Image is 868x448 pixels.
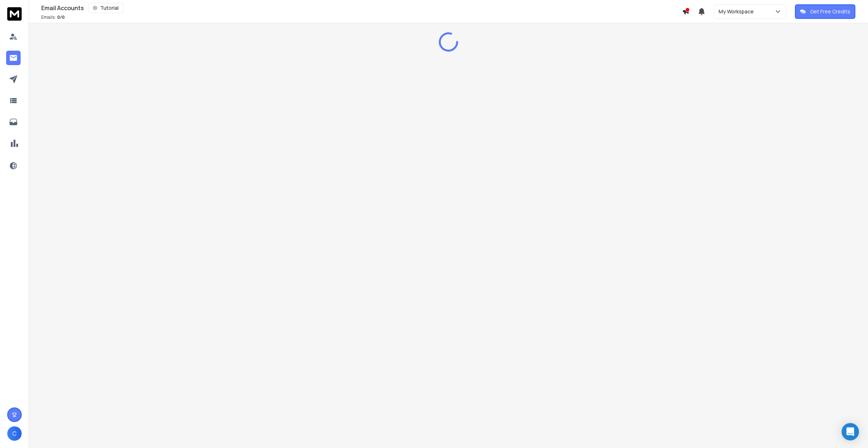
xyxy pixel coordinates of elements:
[57,14,65,20] span: 0 / 0
[88,3,123,13] button: Tutorial
[7,426,22,441] button: C
[41,14,65,20] p: Emails :
[810,8,850,15] p: Get Free Credits
[41,3,682,13] div: Email Accounts
[795,4,855,19] button: Get Free Credits
[719,8,757,15] p: My Workspace
[842,423,859,440] div: Open Intercom Messenger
